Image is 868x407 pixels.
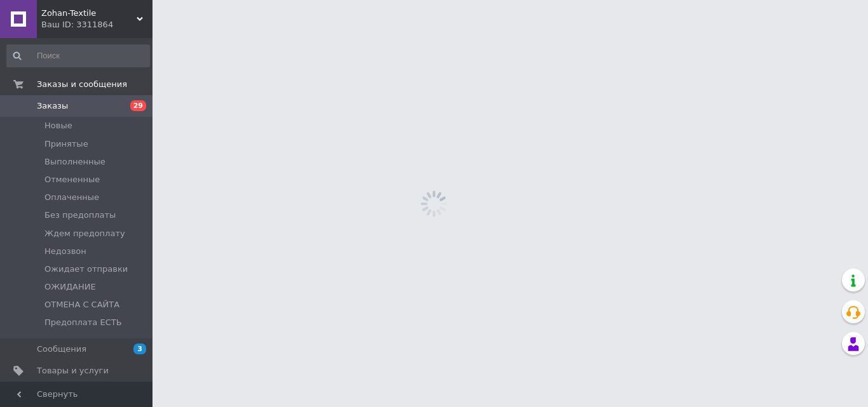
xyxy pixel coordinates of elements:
span: Новые [44,120,72,131]
span: Выполненные [44,156,105,168]
span: Товары и услуги [37,365,109,377]
span: Заказы [37,100,68,112]
span: Оплаченные [44,192,99,203]
span: Отмененные [44,174,100,185]
span: 3 [133,344,146,354]
span: Zohan-Textile [41,8,137,19]
span: Недозвон [44,246,86,257]
span: Сообщения [37,344,86,355]
span: Ждем предоплату [44,228,125,239]
span: ОЖИДАНИЕ [44,281,96,293]
div: Ваш ID: 3311864 [41,19,153,30]
span: Предоплата ЕСТЬ [44,317,122,328]
input: Поиск [6,44,150,67]
span: ОТМЕНА С САЙТА [44,299,119,310]
span: Заказы и сообщения [37,79,127,90]
span: Принятые [44,138,88,150]
span: 29 [130,100,146,111]
span: Ожидает отправки [44,264,128,275]
span: Без предоплаты [44,210,116,221]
